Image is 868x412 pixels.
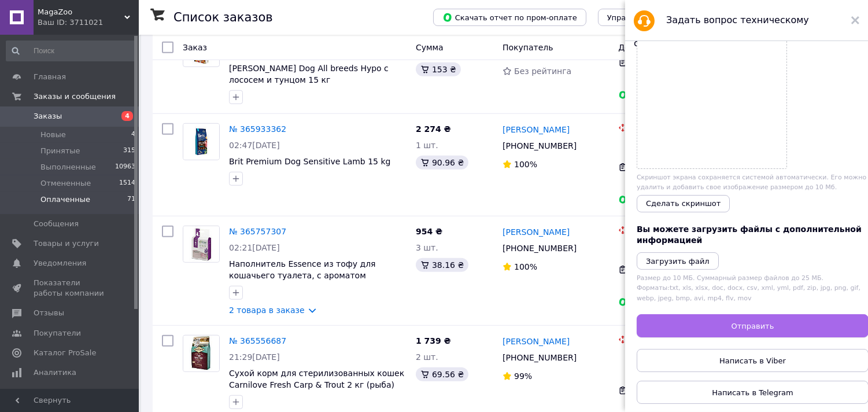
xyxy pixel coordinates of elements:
[416,336,451,345] span: 1 739 ₴
[416,43,444,52] span: Сумма
[38,17,139,28] div: Ваш ID: 3711021
[637,274,860,302] span: Размер до 10 МБ. Суммарный размер файлов до 25 МБ. Форматы: txt, xls, xlsx, doc, docx, csv, xml, ...
[503,226,570,238] a: [PERSON_NAME]
[416,62,461,76] div: 153 ₴
[416,243,438,252] span: 3 шт.
[229,306,305,315] a: 2 товара в заказе
[514,67,571,76] span: Без рейтинга
[38,7,124,17] span: MagaZoo
[127,194,135,205] span: 71
[229,141,280,150] span: 02:47[DATE]
[183,335,220,372] a: Фото товару
[34,278,107,299] span: Показатели работы компании
[173,10,273,24] h1: Список заказов
[229,336,286,345] a: № 365556687
[732,322,774,330] span: Отправить
[514,371,532,381] span: 99%
[34,258,86,268] span: Уведомления
[229,352,280,362] span: 21:29[DATE]
[34,91,116,102] span: Заказы и сообщения
[500,138,579,154] div: [PHONE_NUMBER]
[618,43,699,52] span: Доставка и оплата
[433,9,586,26] button: Скачать отчет по пром-оплате
[34,367,76,378] span: Аналитика
[40,194,90,205] span: Оплаченные
[183,123,220,160] a: Фото товару
[637,19,786,168] a: Screenshot.png
[229,157,391,166] a: Brit Premium Dog Sensitive Lamb 15 kg
[229,243,280,252] span: 02:21[DATE]
[119,178,135,189] span: 1514
[503,336,570,347] a: [PERSON_NAME]
[637,225,862,245] span: Вы можете загрузить файлы с дополнительной информацией
[183,226,220,263] a: Фото товару
[34,387,107,408] span: Управление сайтом
[416,124,451,134] span: 2 274 ₴
[607,13,698,22] span: Управление статусами
[34,348,96,358] span: Каталог ProSale
[514,160,537,169] span: 100%
[646,257,710,266] i: Загрузить файл
[598,9,707,26] button: Управление статусами
[183,124,219,160] img: Фото товару
[34,238,99,249] span: Товары и услуги
[416,141,438,150] span: 1 шт.
[229,64,389,84] a: [PERSON_NAME] Dog All breeds Hypo с лососем и тунцом 15 кг
[416,367,468,381] div: 69.56 ₴
[712,388,793,397] span: Написать в Telegram
[115,162,135,172] span: 10963
[442,12,577,23] span: Скачать отчет по пром-оплате
[40,130,66,140] span: Новые
[416,352,438,362] span: 2 шт.
[416,258,468,272] div: 38.16 ₴
[637,174,866,191] span: Скриншот экрана сохраняется системой автоматически. Его можно удалить и добавить свое изображение...
[131,130,135,140] span: 4
[34,111,62,122] span: Заказы
[121,111,133,121] span: 4
[637,252,719,270] button: Загрузить файл
[416,227,442,236] span: 954 ₴
[34,72,66,82] span: Главная
[34,328,81,339] span: Покупатели
[416,156,468,170] div: 90.96 ₴
[34,219,79,229] span: Сообщения
[34,308,64,318] span: Отзывы
[40,146,80,156] span: Принятые
[229,124,286,134] a: № 365933362
[514,262,537,271] span: 100%
[229,369,404,389] a: Сухой корм для стерилизованных кошек Carnilove Fresh Carp & Trout 2 кг (рыба)
[183,336,219,371] img: Фото товару
[719,356,786,365] span: Написать в Viber
[40,178,91,189] span: Отмененные
[229,227,286,236] a: № 365757307
[183,43,207,52] span: Заказ
[123,146,135,156] span: 315
[6,41,136,61] input: Поиск
[503,124,570,135] a: [PERSON_NAME]
[500,240,579,256] div: [PHONE_NUMBER]
[646,199,721,208] span: Сделать скриншот
[500,350,579,366] div: [PHONE_NUMBER]
[40,162,96,172] span: Выполненные
[503,43,553,52] span: Покупатель
[229,259,376,292] a: Наполнитель Essence из тофу для кошачьего туалета, с ароматом лаванды, 2 мм, 6 л
[183,226,219,262] img: Фото товару
[637,195,730,212] button: Сделать скриншот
